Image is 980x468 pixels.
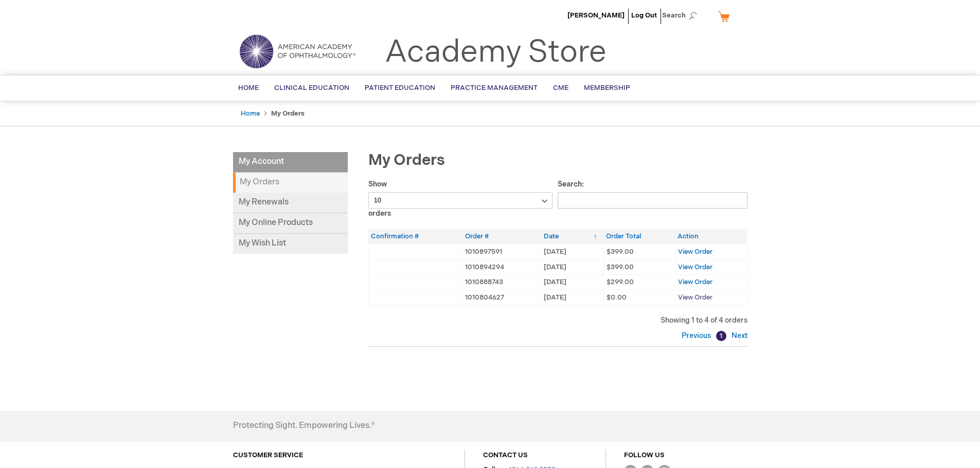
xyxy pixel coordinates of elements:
[233,234,348,254] a: My Wish List
[729,331,747,340] a: Next
[368,151,445,170] span: My Orders
[558,180,747,204] label: Search:
[365,84,435,92] span: Patient Education
[603,229,675,244] th: Order Total: activate to sort column ascending
[233,451,303,459] a: CUSTOMER SERVICE
[567,11,625,20] a: [PERSON_NAME]
[238,84,259,92] span: Home
[368,229,462,244] th: Confirmation #: activate to sort column ascending
[274,84,349,92] span: Clinical Education
[368,180,553,218] label: Show orders
[678,263,712,271] a: View Order
[607,293,627,302] span: $0.00
[462,229,541,244] th: Order #: activate to sort column ascending
[368,315,747,326] div: Showing 1 to 4 of 4 orders
[624,451,665,459] a: FOLLOW US
[541,244,604,259] td: [DATE]
[451,84,538,92] span: Practice Management
[541,259,604,275] td: [DATE]
[541,229,604,244] th: Date: activate to sort column ascending
[241,109,260,118] a: Home
[607,278,634,286] span: $299.00
[233,193,348,213] a: My Renewals
[541,290,604,305] td: [DATE]
[716,331,726,341] a: 1
[631,11,657,20] a: Log Out
[584,84,630,92] span: Membership
[462,290,541,305] td: 1010804627
[678,278,712,286] a: View Order
[682,331,714,340] a: Previous
[462,275,541,290] td: 1010888743
[675,229,747,244] th: Action: activate to sort column ascending
[462,259,541,275] td: 1010894294
[662,5,701,26] span: Search
[233,421,375,430] h4: Protecting Sight. Empowering Lives.®
[462,244,541,259] td: 1010897591
[607,263,634,271] span: $399.00
[271,109,305,118] strong: My Orders
[368,192,553,209] select: Showorders
[233,213,348,234] a: My Online Products
[558,192,747,209] input: Search:
[607,248,634,256] span: $399.00
[233,173,348,193] strong: My Orders
[678,293,712,302] a: View Order
[678,248,712,256] a: View Order
[553,84,568,92] span: CME
[541,275,604,290] td: [DATE]
[483,451,528,459] a: CONTACT US
[385,34,607,71] a: Academy Store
